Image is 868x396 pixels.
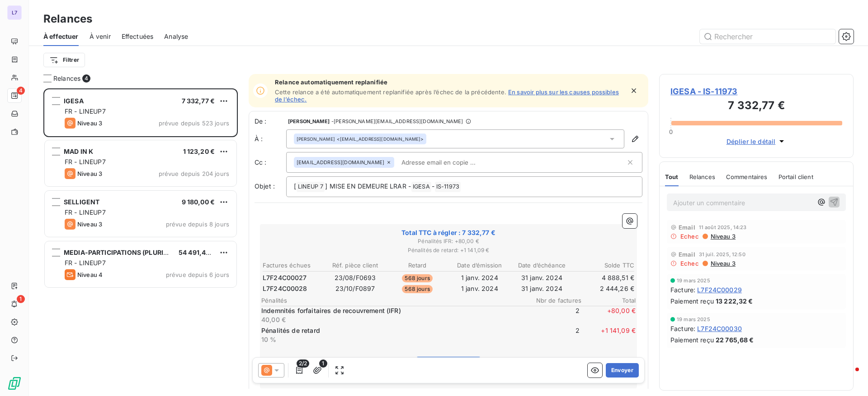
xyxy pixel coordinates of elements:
[581,306,636,324] span: + 80,00 €
[700,29,835,44] input: Rechercher
[77,221,102,228] span: Niveau 3
[77,120,102,127] span: Niveau 3
[573,273,635,283] td: 4 888,51 €
[182,97,215,105] span: 7 332,77 €
[432,182,434,190] span: -
[724,136,789,147] button: Déplier le détail
[573,261,635,270] th: Solde TTC
[294,182,296,190] span: [
[64,97,84,105] span: IGESA
[65,208,106,216] span: FR - LINEUP7
[263,273,307,282] span: L7F24C00027
[325,284,386,294] td: 23/10/F0897
[669,128,673,135] span: 0
[710,260,736,267] span: Niveau 3
[122,32,154,41] span: Effectuées
[680,233,699,240] span: Echec
[255,158,286,167] label: Cc :
[511,273,573,283] td: 31 janv. 2024
[182,198,215,206] span: 9 180,00 €
[697,285,742,295] span: L7F24C00029
[716,296,753,306] span: 13 222,32 €
[726,137,776,146] span: Déplier le détail
[261,326,524,335] p: Pénalités de retard
[699,252,745,257] span: 31 juil. 2025, 12:50
[325,273,386,283] td: 23/08/F0693
[297,182,325,192] span: LINEUP 7
[525,306,580,324] span: 2
[164,32,188,41] span: Analyse
[262,261,324,270] th: Factures échues
[670,85,842,97] span: IGESA - IS-11973
[677,317,710,322] span: 19 mars 2025
[679,251,695,258] span: Email
[17,87,25,95] span: 4
[319,359,327,368] span: 1
[261,237,636,245] span: Pénalités IFR : + 80,00 €
[64,249,175,256] span: MEDIA-PARTICIPATIONS (PLURIAD)
[778,173,813,180] span: Portail client
[449,273,510,283] td: 1 janv. 2024
[670,324,695,333] span: Facture :
[670,285,695,295] span: Facture :
[43,53,85,67] button: Filtrer
[716,335,754,345] span: 22 765,68 €
[665,173,679,180] span: Tout
[670,335,714,345] span: Paiement reçu
[837,365,859,387] iframe: Intercom live chat
[679,224,695,231] span: Email
[53,74,80,83] span: Relances
[697,324,742,333] span: L7F24C00030
[261,335,524,344] p: 10 %
[710,233,736,240] span: Niveau 3
[261,297,527,304] span: Pénalités
[297,160,384,165] span: [EMAIL_ADDRESS][DOMAIN_NAME]
[581,297,636,304] span: Total
[77,170,102,177] span: Niveau 3
[64,147,93,155] span: MAD IN K
[331,119,463,124] span: - [PERSON_NAME][EMAIL_ADDRESS][DOMAIN_NAME]
[402,285,432,293] span: 568 jours
[689,173,715,180] span: Relances
[525,326,580,344] span: 2
[43,88,238,396] div: grid
[166,221,229,228] span: prévue depuis 8 jours
[261,306,524,315] p: Indemnités forfaitaires de recouvrement (IFR)
[581,326,636,344] span: + 1 141,09 €
[159,120,229,127] span: prévue depuis 523 jours
[726,173,768,180] span: Commentaires
[297,136,424,142] div: <[EMAIL_ADDRESS][DOMAIN_NAME]>
[65,259,106,267] span: FR - LINEUP7
[7,376,22,391] img: Logo LeanPay
[435,182,461,192] span: IS-11973
[325,182,411,190] span: ] MISE EN DEMEURE LRAR -
[387,261,448,270] th: Retard
[7,5,22,20] div: L7
[17,295,25,303] span: 1
[288,119,330,124] span: [PERSON_NAME]
[677,278,710,283] span: 19 mars 2025
[275,78,624,86] span: Relance automatiquement replanifiée
[255,182,275,190] span: Objet :
[411,182,431,192] span: IGESA
[166,271,229,278] span: prévue depuis 6 jours
[670,97,842,115] h3: 7 332,77 €
[699,225,747,230] span: 11 août 2025, 14:23
[511,284,573,294] td: 31 janv. 2024
[449,284,510,294] td: 1 janv. 2024
[606,363,639,378] button: Envoyer
[670,296,714,306] span: Paiement reçu
[275,88,506,96] span: Cette relance a été automatiquement replanifiée après l’échec de la précédente.
[402,274,432,282] span: 568 jours
[255,134,286,143] label: À :
[7,88,21,103] a: 4
[511,261,573,270] th: Date d’échéance
[275,88,619,103] a: En savoir plus sur les causes possibles de l’échec.
[183,147,215,155] span: 1 123,20 €
[325,261,386,270] th: Réf. pièce client
[90,32,111,41] span: À venir
[297,359,309,368] span: 2/2
[82,74,90,83] span: 4
[159,170,229,177] span: prévue depuis 204 jours
[255,117,286,126] span: De :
